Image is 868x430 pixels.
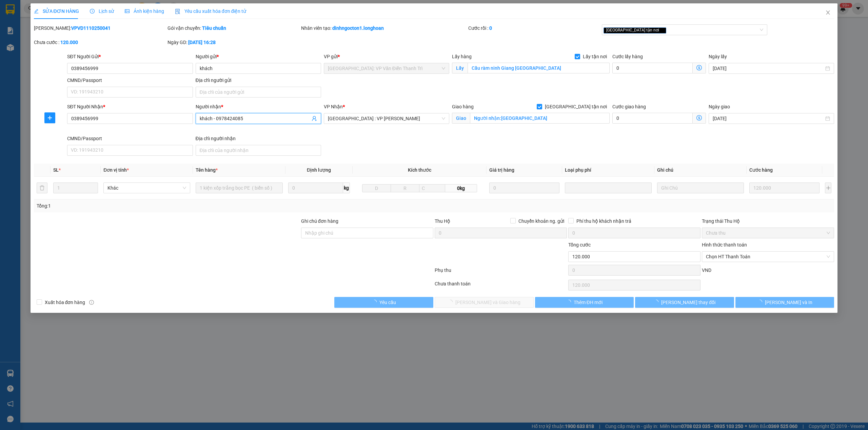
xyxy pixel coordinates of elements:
span: loading [566,300,574,304]
span: Giá trị hàng [489,167,514,173]
b: 120.000 [60,40,78,45]
div: SĐT Người Gửi [67,53,193,60]
input: Ngày lấy [713,65,824,72]
input: Địa chỉ của người nhận [196,145,321,156]
span: Chuyển khoản ng. gửi [516,217,567,225]
input: R [391,184,419,192]
span: Kích thước [408,167,431,173]
div: Tổng: 1 [37,202,335,210]
input: Ngày giao [713,115,824,122]
button: Yêu cầu [334,297,433,308]
span: Ảnh kiện hàng [125,8,164,14]
input: Cước giao hàng [612,113,693,124]
span: Lấy tận nơi [580,53,610,60]
label: Ngày lấy [709,54,727,59]
span: loading [372,300,379,304]
div: Trạng thái Thu Hộ [702,217,834,225]
input: Ghi Chú [657,182,744,193]
button: plus [825,182,831,193]
span: [GEOGRAPHIC_DATA] tận nơi [604,27,666,34]
input: VD: Bàn, Ghế [196,182,282,193]
button: plus [44,112,55,123]
span: close [660,28,664,32]
div: VP gửi [324,53,449,60]
label: Ngày giao [709,104,730,109]
span: close [825,10,831,15]
img: icon [175,9,180,14]
b: dinhngocton1.longhoan [332,25,384,31]
th: Ghi chú [654,164,747,177]
div: Địa chỉ người nhận [196,135,321,142]
b: Tiêu chuẩn [202,25,226,31]
div: Người gửi [196,53,321,60]
span: 0kg [445,184,477,192]
b: [DATE] 16:28 [188,40,216,45]
span: Đà Nẵng : VP Thanh Khê [328,113,445,124]
span: Xuất hóa đơn hàng [42,299,88,306]
b: VPVD1110250041 [71,25,111,31]
input: 0 [749,182,820,193]
label: Hình thức thanh toán [702,242,747,248]
div: CMND/Passport [67,77,193,84]
input: D [362,184,391,192]
div: Cước rồi : [468,24,600,32]
span: Lịch sử [90,8,114,14]
input: Ghi chú đơn hàng [301,228,433,238]
span: SL [53,167,59,173]
span: Lấy hàng [452,54,472,59]
span: Giao [452,113,470,124]
span: Phí thu hộ khách nhận trả [574,217,634,225]
span: [PERSON_NAME] và In [765,299,812,306]
span: Thêm ĐH mới [574,299,603,306]
div: Ngày GD: [167,39,300,46]
input: Địa chỉ của người gửi [196,87,321,98]
span: Khác [107,183,186,193]
span: Yêu cầu xuất hóa đơn điện tử [175,8,246,14]
button: [PERSON_NAME] thay đổi [635,297,734,308]
span: Thu Hộ [435,218,450,224]
span: picture [125,9,130,14]
button: [PERSON_NAME] và Giao hàng [435,297,534,308]
input: 0 [489,182,559,193]
input: C [419,184,445,192]
b: 0 [489,25,492,31]
div: CMND/Passport [67,135,193,142]
div: SĐT Người Nhận [67,103,193,110]
div: Gói vận chuyển: [167,24,300,32]
label: Cước lấy hàng [612,54,643,59]
span: Tổng cước [568,242,591,248]
button: delete [37,182,47,193]
span: Đơn vị tính [103,167,129,173]
span: Tên hàng [196,167,218,173]
span: Yêu cầu [379,299,396,306]
label: Cước giao hàng [612,104,646,109]
span: VND [702,267,711,273]
button: Close [818,3,837,22]
span: loading [757,300,765,304]
span: VP Nhận [324,104,343,109]
label: Ghi chú đơn hàng [301,218,338,224]
span: SỬA ĐƠN HÀNG [34,8,79,14]
span: [PERSON_NAME] thay đổi [661,299,715,306]
span: Cước hàng [749,167,773,173]
span: Chọn HT Thanh Toán [706,252,830,262]
span: dollar-circle [696,65,702,70]
span: Lấy [452,63,468,73]
span: Chưa thu [706,228,830,238]
div: Địa chỉ người gửi [196,77,321,84]
span: info-circle [89,300,94,305]
span: Định lượng [307,167,331,173]
button: Thêm ĐH mới [535,297,634,308]
div: Nhân viên tạo: [301,24,467,32]
span: [GEOGRAPHIC_DATA] tận nơi [542,103,610,110]
div: Chưa thanh toán [434,280,568,292]
input: Giao tận nơi [470,113,610,124]
input: Lấy tận nơi [468,63,610,73]
div: [PERSON_NAME]: [34,24,166,32]
input: Cước lấy hàng [612,63,693,73]
div: Phụ thu [434,266,568,278]
th: Loại phụ phí [562,164,654,177]
span: plus [45,115,55,121]
span: dollar-circle [696,115,702,121]
span: user-add [312,116,317,121]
